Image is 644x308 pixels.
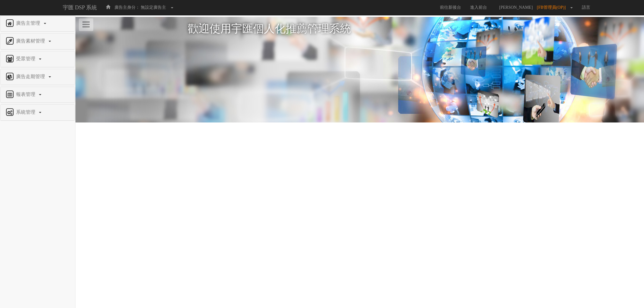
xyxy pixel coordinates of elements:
[537,5,569,10] span: [FB管理員(OP)]
[5,108,70,117] a: 系統管理
[14,38,48,43] span: 廣告素材管理
[496,5,536,10] span: [PERSON_NAME]
[141,5,166,10] span: 無設定廣告主
[5,37,70,46] a: 廣告素材管理
[14,92,38,97] span: 報表管理
[5,90,70,100] a: 報表管理
[14,21,43,26] span: 廣告主管理
[114,5,140,10] span: 廣告主身分：
[14,110,38,115] span: 系統管理
[5,54,70,64] a: 受眾管理
[188,23,532,35] h1: 歡迎使用宇匯個人化推薦管理系統
[14,74,48,79] span: 廣告走期管理
[14,56,38,61] span: 受眾管理
[5,19,70,28] a: 廣告主管理
[5,72,70,82] a: 廣告走期管理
